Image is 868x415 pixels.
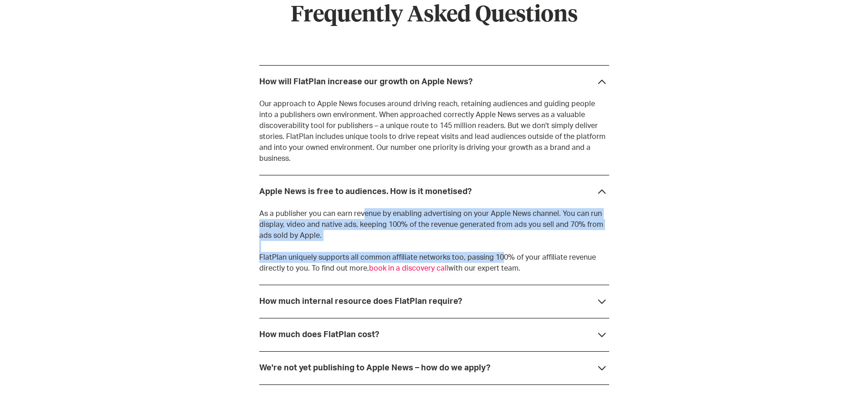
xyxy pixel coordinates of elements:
[259,364,490,372] strong: We're not yet publishing to Apple News – how do we apply?
[259,331,379,339] strong: How much does FlatPlan cost?
[259,2,609,29] h2: Frequently Asked Questions
[369,265,448,272] a: book in a discovery call
[259,98,609,164] p: Our approach to Apple News focuses around driving reach, retaining audiences and guiding people i...
[259,208,609,274] p: As a publisher you can earn revenue by enabling advertising on your Apple News channel. You can r...
[259,77,473,87] div: How will FlatPlan increase our growth on Apple News?
[259,187,472,196] div: Apple News is free to audiences. How is it monetised?
[259,297,462,306] div: How much internal resource does FlatPlan require?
